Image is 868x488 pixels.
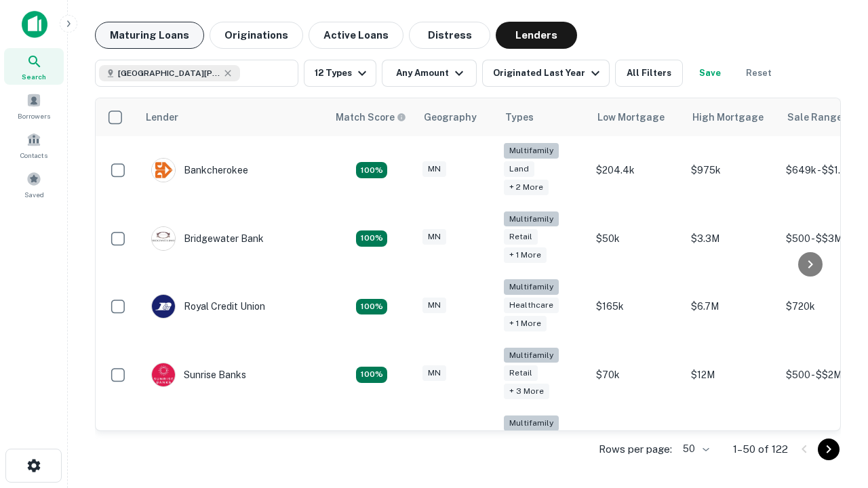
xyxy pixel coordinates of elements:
td: $1.3M [684,409,779,477]
div: Types [505,109,534,125]
div: Matching Properties: 19, hasApolloMatch: undefined [356,162,387,178]
button: Any Amount [382,60,477,87]
td: $3.3M [684,205,779,273]
td: $50k [589,205,684,273]
div: Retail [504,365,538,381]
button: Active Loans [309,22,403,49]
span: Search [22,71,46,82]
button: Maturing Loans [95,22,204,49]
div: Multifamily [504,143,559,159]
p: Rows per page: [599,441,672,457]
div: Royal Credit Union [151,294,265,319]
h6: Match Score [336,110,403,125]
span: Borrowers [18,110,50,121]
th: Lender [138,98,328,136]
img: picture [152,295,175,318]
button: Distress [409,22,490,49]
div: MN [422,161,446,177]
button: Go to next page [818,439,840,460]
div: Multifamily [504,279,559,295]
div: MN [422,298,446,313]
a: Saved [4,166,64,203]
div: + 3 more [504,384,549,399]
div: MN [422,365,446,381]
div: Multifamily [504,211,559,227]
img: picture [152,227,175,250]
td: $70k [589,341,684,409]
span: [GEOGRAPHIC_DATA][PERSON_NAME], [GEOGRAPHIC_DATA], [GEOGRAPHIC_DATA] [118,67,220,79]
td: $975k [684,136,779,205]
td: $12M [684,341,779,409]
div: Bridgewater Bank [151,226,264,251]
div: Multifamily [504,415,559,431]
div: Geography [424,109,477,125]
div: Lender [146,109,178,125]
a: Search [4,48,64,85]
div: + 1 more [504,247,547,263]
img: picture [152,363,175,386]
div: Matching Properties: 31, hasApolloMatch: undefined [356,367,387,383]
div: Low Mortgage [597,109,665,125]
div: Matching Properties: 18, hasApolloMatch: undefined [356,299,387,315]
th: Types [497,98,589,136]
img: capitalize-icon.png [22,11,47,38]
a: Contacts [4,127,64,163]
div: Capitalize uses an advanced AI algorithm to match your search with the best lender. The match sco... [336,110,406,125]
th: Capitalize uses an advanced AI algorithm to match your search with the best lender. The match sco... [328,98,416,136]
td: $6.7M [684,272,779,341]
div: Multifamily [504,348,559,363]
td: $204.4k [589,136,684,205]
a: Borrowers [4,87,64,124]
div: Land [504,161,534,177]
div: Sunrise Banks [151,363,246,387]
button: 12 Types [304,60,376,87]
th: Geography [416,98,497,136]
div: Healthcare [504,298,559,313]
button: All Filters [615,60,683,87]
span: Saved [24,189,44,200]
div: 50 [677,439,711,459]
div: Bankcherokee [151,158,248,182]
div: + 1 more [504,316,547,331]
img: picture [152,159,175,182]
button: Save your search to get updates of matches that match your search criteria. [688,60,732,87]
span: Contacts [20,150,47,161]
button: Originations [210,22,303,49]
button: Reset [737,60,781,87]
div: Retail [504,229,538,245]
div: High Mortgage [692,109,764,125]
button: Lenders [496,22,577,49]
td: $165k [589,272,684,341]
div: + 2 more [504,180,549,195]
p: 1–50 of 122 [733,441,788,457]
div: Sale Range [787,109,842,125]
button: Originated Last Year [482,60,610,87]
td: $150k [589,409,684,477]
div: Matching Properties: 22, hasApolloMatch: undefined [356,230,387,247]
th: Low Mortgage [589,98,684,136]
div: Originated Last Year [493,65,604,81]
th: High Mortgage [684,98,779,136]
div: MN [422,229,446,245]
iframe: Chat Widget [800,380,868,445]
